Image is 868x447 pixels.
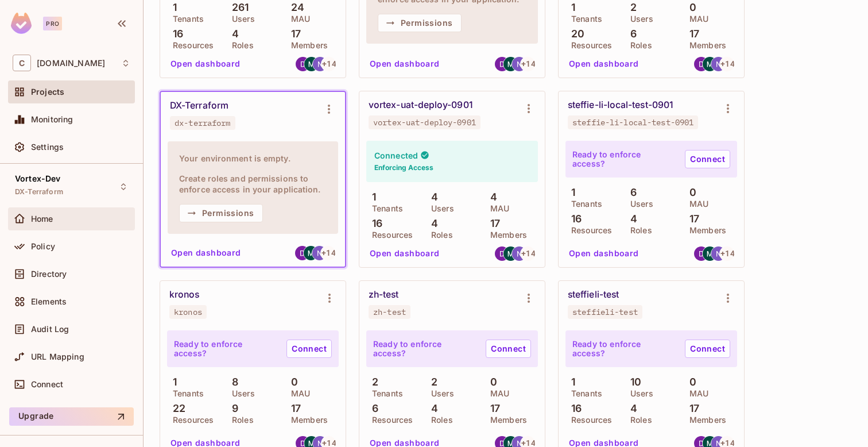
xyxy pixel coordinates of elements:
[366,403,378,414] p: 6
[167,14,204,24] p: Tenants
[684,213,699,225] p: 17
[711,57,726,71] img: nrao@consoleconnect.com
[572,340,676,358] p: Ready to enforce access?
[565,389,602,398] p: Tenants
[167,28,183,40] p: 16
[166,55,245,73] button: Open dashboard
[684,415,726,425] p: Members
[369,289,399,300] div: zh-test
[720,249,734,257] span: + 14
[485,376,497,388] p: 0
[174,340,277,358] p: Ready to enforce access?
[179,204,263,222] button: Permissions
[366,204,403,213] p: Tenants
[564,244,644,263] button: Open dashboard
[684,187,696,198] p: 0
[684,41,726,50] p: Members
[304,246,318,260] img: mychen@consoleconnect.com
[720,60,734,68] span: + 14
[625,213,637,225] p: 4
[31,352,84,361] span: URL Mapping
[226,41,254,50] p: Roles
[285,389,310,398] p: MAU
[512,246,526,261] img: nrao@consoleconnect.com
[521,249,535,257] span: + 14
[684,389,708,398] p: MAU
[495,57,509,71] img: hxiong@consoleconnect.com
[625,226,652,235] p: Roles
[166,244,246,262] button: Open dashboard
[684,376,696,388] p: 0
[167,41,214,50] p: Resources
[565,213,582,225] p: 16
[369,99,473,111] div: vortex-uat-deploy-0901
[565,187,575,198] p: 1
[565,226,612,235] p: Resources
[485,389,509,398] p: MAU
[684,403,699,414] p: 17
[425,415,453,425] p: Roles
[485,415,527,425] p: Members
[425,191,438,203] p: 4
[373,307,406,317] div: zh-test
[226,389,255,398] p: Users
[565,2,575,13] p: 1
[565,14,602,24] p: Tenants
[565,376,575,388] p: 1
[226,28,239,40] p: 4
[568,99,673,111] div: steffie-li-local-test-0901
[503,246,518,261] img: mychen@consoleconnect.com
[366,218,382,229] p: 16
[31,380,63,389] span: Connect
[286,340,332,358] a: Connect
[720,439,734,447] span: + 14
[366,230,413,240] p: Resources
[425,218,438,229] p: 4
[321,249,335,257] span: + 14
[174,307,202,317] div: kronos
[564,55,644,73] button: Open dashboard
[625,2,637,13] p: 2
[703,57,717,71] img: mychen@consoleconnect.com
[318,287,341,310] button: Environment settings
[365,55,444,73] button: Open dashboard
[485,403,500,414] p: 17
[684,14,708,24] p: MAU
[167,403,185,414] p: 22
[512,57,526,71] img: nrao@consoleconnect.com
[694,57,708,71] img: hxiong@consoleconnect.com
[313,57,327,71] img: nrao@consoleconnect.com
[485,230,527,240] p: Members
[684,199,708,209] p: MAU
[13,55,31,71] span: C
[11,13,32,34] img: SReyMgAAAABJRU5ErkJggg==
[170,100,228,111] div: DX-Terraform
[425,403,438,414] p: 4
[366,191,376,203] p: 1
[285,415,328,425] p: Members
[572,150,676,168] p: Ready to enforce access?
[15,174,61,183] span: Vortex-Dev
[322,60,336,68] span: + 14
[517,287,540,310] button: Environment settings
[285,14,310,24] p: MAU
[625,389,653,398] p: Users
[179,173,327,195] h4: Create roles and permissions to enforce access in your application.
[425,230,453,240] p: Roles
[31,269,67,279] span: Directory
[521,439,535,447] span: + 14
[565,415,612,425] p: Resources
[716,287,739,310] button: Environment settings
[167,376,177,388] p: 1
[366,389,403,398] p: Tenants
[565,41,612,50] p: Resources
[684,28,699,40] p: 17
[285,2,304,13] p: 24
[167,2,177,13] p: 1
[37,59,105,68] span: Workspace: consoleconnect.com
[167,389,204,398] p: Tenants
[167,415,214,425] p: Resources
[503,57,518,71] img: mychen@consoleconnect.com
[711,246,726,261] img: nrao@consoleconnect.com
[486,340,531,358] a: Connect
